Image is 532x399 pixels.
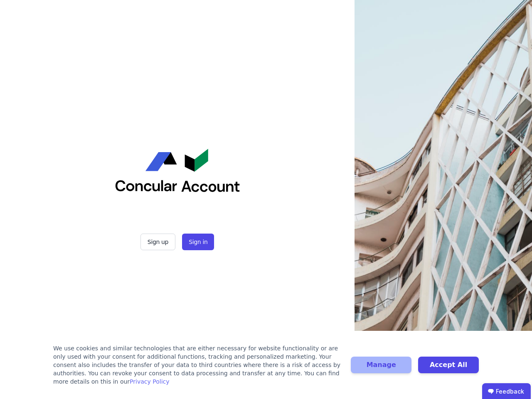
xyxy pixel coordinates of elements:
a: Privacy Policy [130,378,169,385]
div: We use cookies and similar technologies that are either necessary for website functionality or ar... [53,344,341,386]
button: Manage [351,357,411,373]
button: Sign up [140,234,175,250]
button: Sign in [182,234,214,250]
button: Accept All [418,357,479,373]
img: Concular [115,149,240,192]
